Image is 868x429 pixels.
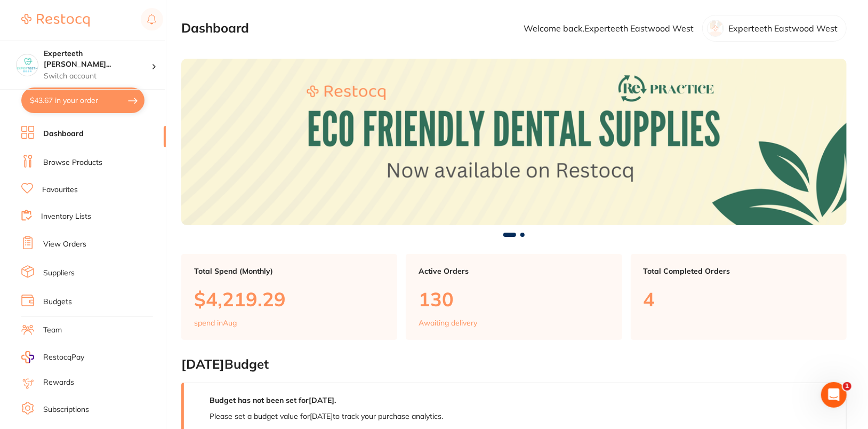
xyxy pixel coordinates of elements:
[181,21,249,36] h2: Dashboard
[44,71,151,82] p: Switch account
[194,319,237,327] p: spend in Aug
[21,351,34,363] img: RestocqPay
[194,267,384,275] p: Total Spend (Monthly)
[43,377,74,388] a: Rewards
[17,54,38,76] img: Experteeth Eastwood West
[21,351,84,363] a: RestocqPay
[419,319,477,327] p: Awaiting delivery
[43,352,84,363] span: RestocqPay
[843,382,851,391] span: 1
[194,288,384,310] p: $4,219.29
[210,395,336,405] strong: Budget has not been set for [DATE] .
[728,23,838,33] p: Experteeth Eastwood West
[43,268,75,279] a: Suppliers
[43,157,102,168] a: Browse Products
[43,129,84,139] a: Dashboard
[43,325,62,336] a: Team
[821,382,847,408] iframe: Intercom live chat
[181,357,847,372] h2: [DATE] Budget
[43,239,86,250] a: View Orders
[181,254,397,340] a: Total Spend (Monthly)$4,219.29spend inAug
[419,288,609,310] p: 130
[41,211,91,222] a: Inventory Lists
[43,404,89,415] a: Subscriptions
[644,288,834,310] p: 4
[406,254,622,340] a: Active Orders130Awaiting delivery
[644,267,834,275] p: Total Completed Orders
[44,49,151,69] h4: Experteeth Eastwood West
[181,59,847,225] img: Dashboard
[524,23,694,33] p: Welcome back, Experteeth Eastwood West
[21,8,90,33] a: Restocq Logo
[21,14,90,27] img: Restocq Logo
[42,185,78,195] a: Favourites
[210,412,443,420] p: Please set a budget value for [DATE] to track your purchase analytics.
[43,297,72,307] a: Budgets
[631,254,847,340] a: Total Completed Orders4
[21,88,144,113] button: $43.67 in your order
[419,267,609,275] p: Active Orders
